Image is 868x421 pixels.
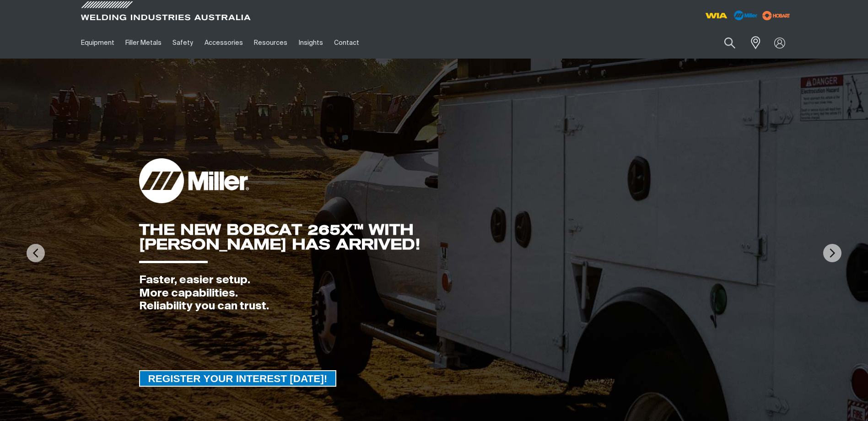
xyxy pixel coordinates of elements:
input: Product name or item number... [702,32,745,54]
a: Equipment [75,27,120,59]
a: Resources [248,27,293,59]
a: Accessories [199,27,248,59]
a: Insights [293,27,328,59]
img: NextArrow [823,244,841,262]
a: Filler Metals [120,27,167,59]
a: Safety [167,27,199,59]
button: Search products [714,32,745,54]
span: REGISTER YOUR INTEREST [DATE]! [140,370,336,387]
img: miller [760,9,793,22]
nav: Main [75,27,614,59]
a: REGISTER YOUR INTEREST TODAY! [139,370,337,387]
div: THE NEW BOBCAT 265X™ WITH [PERSON_NAME] HAS ARRIVED! [139,222,519,252]
img: PrevArrow [27,244,45,262]
div: Faster, easier setup. More capabilities. Reliability you can trust. [139,274,519,313]
a: Contact [329,27,365,59]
